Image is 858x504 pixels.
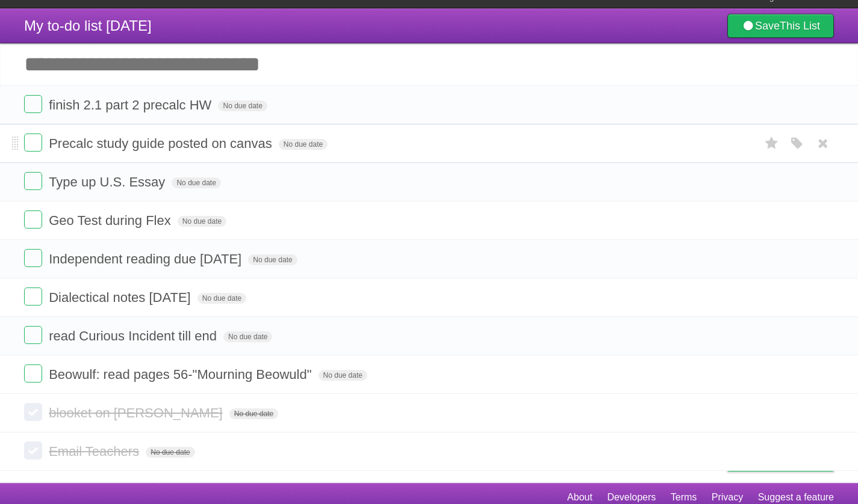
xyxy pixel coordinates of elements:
label: Done [24,287,42,306]
label: Done [24,95,42,113]
label: Done [24,134,42,152]
span: No due date [218,100,267,111]
label: Done [24,403,42,421]
b: This List [780,20,820,32]
label: Done [24,249,42,267]
span: No due date [279,139,328,150]
label: Done [24,441,42,459]
label: Done [24,364,42,383]
span: No due date [197,293,246,304]
span: Beowulf: read pages 56-"Mourning Beowuld" [49,367,314,382]
label: Star task [760,134,783,153]
span: No due date [146,447,194,458]
span: No due date [248,254,297,265]
span: read Curious Incident till end [49,328,220,343]
label: Done [24,326,42,344]
span: No due date [319,370,367,381]
span: Geo Test during Flex [49,213,174,228]
label: Done [24,211,42,229]
span: finish 2.1 part 2 precalc HW [49,97,214,112]
span: Dialectical notes [DATE] [49,290,194,305]
span: No due date [178,216,226,227]
span: Buy me a coffee [753,450,828,471]
span: No due date [229,408,278,419]
span: My to-do list [DATE] [24,17,152,34]
span: Email Teachers [49,444,142,459]
span: Independent reading due [DATE] [49,251,244,266]
span: Type up U.S. Essay [49,174,168,189]
span: blooket on [PERSON_NAME] [49,405,226,420]
span: No due date [172,177,220,188]
a: SaveThis List [727,14,834,38]
span: Precalc study guide posted on canvas [49,136,275,151]
span: No due date [223,331,272,342]
label: Done [24,172,42,190]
